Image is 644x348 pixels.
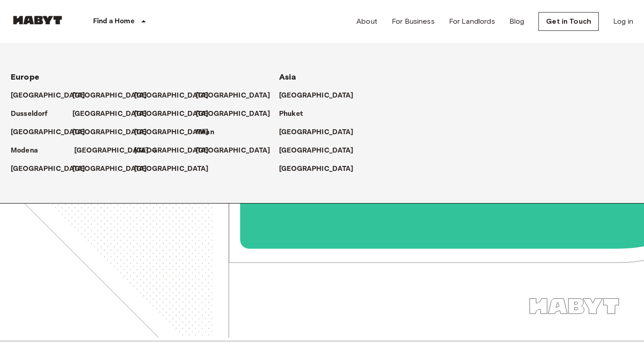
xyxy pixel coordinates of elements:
a: Milan [196,127,223,138]
p: [GEOGRAPHIC_DATA] [134,90,209,101]
a: [GEOGRAPHIC_DATA] [196,145,280,156]
p: [GEOGRAPHIC_DATA] [134,109,209,119]
a: [GEOGRAPHIC_DATA] [72,127,156,138]
a: [GEOGRAPHIC_DATA] [11,90,94,101]
a: [GEOGRAPHIC_DATA] [279,164,363,174]
p: Milan [196,127,214,138]
a: Log in [613,16,633,27]
a: [GEOGRAPHIC_DATA] [74,145,158,156]
a: About [356,16,377,27]
p: [GEOGRAPHIC_DATA] [196,109,271,119]
p: [GEOGRAPHIC_DATA] [74,145,149,156]
span: Europe [11,72,39,82]
p: [GEOGRAPHIC_DATA] [279,127,354,138]
p: [GEOGRAPHIC_DATA] [72,109,147,119]
p: [GEOGRAPHIC_DATA] [279,145,354,156]
p: [GEOGRAPHIC_DATA] [279,90,354,101]
a: [GEOGRAPHIC_DATA] [11,164,94,174]
p: [GEOGRAPHIC_DATA] [72,164,147,174]
p: [GEOGRAPHIC_DATA] [72,127,147,138]
a: [GEOGRAPHIC_DATA] [134,164,218,174]
a: [GEOGRAPHIC_DATA] [279,90,363,101]
a: Get in Touch [538,12,599,31]
a: [GEOGRAPHIC_DATA] [134,90,218,101]
a: [GEOGRAPHIC_DATA] [11,127,94,138]
a: [GEOGRAPHIC_DATA] [196,109,280,119]
a: [GEOGRAPHIC_DATA] [134,109,218,119]
p: [GEOGRAPHIC_DATA] [134,164,209,174]
p: [GEOGRAPHIC_DATA] [196,145,271,156]
p: [GEOGRAPHIC_DATA] [11,90,85,101]
a: [GEOGRAPHIC_DATA] [134,145,218,156]
a: Modena [11,145,47,156]
p: Dusseldorf [11,109,48,119]
a: For Business [392,16,435,27]
span: Asia [279,72,297,82]
p: [GEOGRAPHIC_DATA] [134,127,209,138]
p: [GEOGRAPHIC_DATA] [11,164,85,174]
p: [GEOGRAPHIC_DATA] [196,90,271,101]
p: [GEOGRAPHIC_DATA] [11,127,85,138]
p: Find a Home [93,16,135,27]
a: For Landlords [449,16,495,27]
a: Blog [509,16,525,27]
a: Dusseldorf [11,109,57,119]
a: Phuket [279,109,312,119]
a: [GEOGRAPHIC_DATA] [279,127,363,138]
p: [GEOGRAPHIC_DATA] [72,90,147,101]
a: [GEOGRAPHIC_DATA] [279,145,363,156]
p: Modena [11,145,38,156]
a: [GEOGRAPHIC_DATA] [72,90,156,101]
p: [GEOGRAPHIC_DATA] [279,164,354,174]
p: Phuket [279,109,303,119]
a: [GEOGRAPHIC_DATA] [134,127,218,138]
a: [GEOGRAPHIC_DATA] [72,164,156,174]
p: [GEOGRAPHIC_DATA] [134,145,209,156]
a: [GEOGRAPHIC_DATA] [72,109,156,119]
img: Habyt [11,16,64,25]
a: [GEOGRAPHIC_DATA] [196,90,280,101]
